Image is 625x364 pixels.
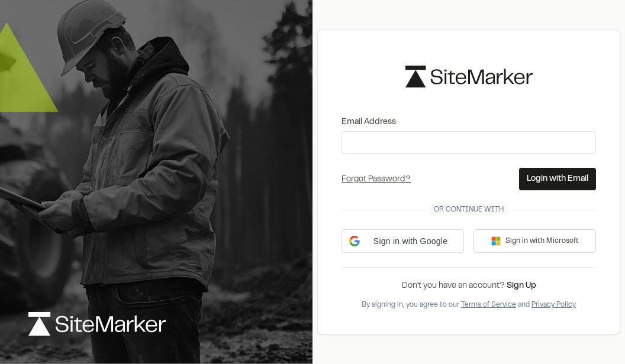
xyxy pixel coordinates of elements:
[28,312,166,336] img: logo-white-rebrand.svg
[461,300,516,310] button: Terms of Service
[507,282,536,290] a: Sign Up
[473,229,596,253] button: Sign in with Microsoft
[519,168,596,190] button: Login with Email
[342,279,596,292] div: Don’t you have an account?
[405,66,533,87] img: logo-black-rebrand.svg
[429,204,508,215] span: Or continue with
[531,300,576,310] button: Privacy Policy
[342,229,464,253] div: Sign in with Google
[342,300,596,310] div: By signing in, you agree to our and
[365,235,456,248] span: Sign in with Google
[342,116,596,129] label: Email Address
[342,176,411,183] a: Forgot Password?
